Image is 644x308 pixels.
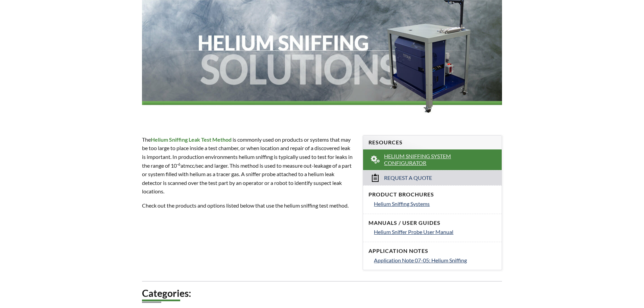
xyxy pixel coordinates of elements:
a: Helium Sniffing Systems [374,199,496,208]
h4: Manuals / User Guides [368,219,496,227]
h4: Application Notes [368,247,496,255]
span: Helium Sniffing Systems [374,200,430,207]
a: Request a Quote [363,170,502,185]
p: Check out the products and options listed below that use the helium sniffing test method. [142,201,355,210]
span: Helium Sniffer Probe User Manual [374,229,453,235]
h4: Resources [368,139,496,146]
h4: Product Brochures [368,191,496,198]
sup: -6 [177,162,181,167]
span: Request a Quote [384,174,432,182]
a: Application Note 07-05: Helium Sniffing [374,256,496,265]
a: Helium Sniffer Probe User Manual [374,228,496,236]
span: Helium Sniffing System Configurator [384,153,482,167]
a: Helium Sniffing System Configurator [363,149,502,170]
strong: Helium Sniffing Leak Test Method [151,136,232,143]
span: Application Note 07-05: Helium Sniffing [374,257,467,263]
h2: Categories: [142,287,502,300]
p: The is commonly used on products or systems that may be too large to place inside a test chamber,... [142,135,355,196]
